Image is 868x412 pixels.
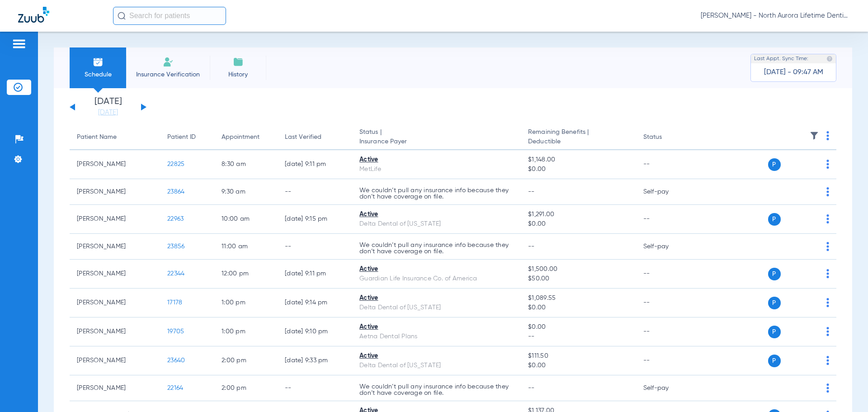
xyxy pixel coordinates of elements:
[214,150,278,179] td: 8:30 AM
[826,356,829,365] img: group-dot-blue.svg
[214,234,278,260] td: 11:00 AM
[636,346,697,375] td: --
[768,213,781,226] span: P
[70,179,160,205] td: [PERSON_NAME]
[214,260,278,289] td: 12:00 PM
[359,294,514,303] div: Active
[754,54,808,63] span: Last Appt. Sync Time:
[81,97,135,117] li: [DATE]
[278,375,352,401] td: --
[528,385,535,391] span: --
[278,179,352,205] td: --
[359,219,514,229] div: Delta Dental of [US_STATE]
[217,70,259,79] span: History
[636,150,697,179] td: --
[636,205,697,234] td: --
[826,327,829,336] img: group-dot-blue.svg
[167,299,182,306] span: 17178
[70,289,160,317] td: [PERSON_NAME]
[214,205,278,234] td: 10:00 AM
[278,317,352,346] td: [DATE] 9:10 PM
[528,332,628,341] span: --
[826,187,829,196] img: group-dot-blue.svg
[70,260,160,289] td: [PERSON_NAME]
[278,346,352,375] td: [DATE] 9:33 PM
[826,56,833,62] img: last sync help info
[77,133,117,142] div: Patient Name
[359,137,514,147] span: Insurance Payer
[222,133,259,142] div: Appointment
[118,12,126,20] img: Search Icon
[810,131,819,140] img: filter.svg
[636,375,697,401] td: Self-pay
[278,234,352,260] td: --
[167,385,183,391] span: 22164
[528,155,628,165] span: $1,148.00
[826,298,829,307] img: group-dot-blue.svg
[70,375,160,401] td: [PERSON_NAME]
[113,7,226,25] input: Search for patients
[359,242,514,255] p: We couldn’t pull any insurance info because they don’t have coverage on file.
[70,234,160,260] td: [PERSON_NAME]
[636,260,697,289] td: --
[528,265,628,274] span: $1,500.00
[528,219,628,229] span: $0.00
[528,189,535,195] span: --
[826,242,829,251] img: group-dot-blue.svg
[826,214,829,223] img: group-dot-blue.svg
[764,68,823,77] span: [DATE] - 09:47 AM
[701,11,850,20] span: [PERSON_NAME] - North Aurora Lifetime Dentistry
[359,384,514,396] p: We couldn’t pull any insurance info because they don’t have coverage on file.
[359,265,514,274] div: Active
[93,57,104,67] img: Schedule
[214,317,278,346] td: 1:00 PM
[826,384,829,393] img: group-dot-blue.svg
[70,205,160,234] td: [PERSON_NAME]
[636,317,697,346] td: --
[359,210,514,219] div: Active
[521,125,636,150] th: Remaining Benefits |
[167,133,207,142] div: Patient ID
[70,317,160,346] td: [PERSON_NAME]
[214,346,278,375] td: 2:00 PM
[826,131,829,140] img: group-dot-blue.svg
[81,108,135,117] a: [DATE]
[359,361,514,370] div: Delta Dental of [US_STATE]
[528,274,628,284] span: $50.00
[359,187,514,200] p: We couldn’t pull any insurance info because they don’t have coverage on file.
[77,133,153,142] div: Patient Name
[359,165,514,174] div: MetLife
[636,179,697,205] td: Self-pay
[278,150,352,179] td: [DATE] 9:11 PM
[214,375,278,401] td: 2:00 PM
[528,210,628,219] span: $1,291.00
[528,165,628,174] span: $0.00
[167,270,184,277] span: 22344
[222,133,270,142] div: Appointment
[826,269,829,278] img: group-dot-blue.svg
[133,70,203,79] span: Insurance Verification
[528,294,628,303] span: $1,089.55
[18,7,49,23] img: Zuub Logo
[167,189,184,195] span: 23864
[214,289,278,317] td: 1:00 PM
[768,268,781,280] span: P
[636,234,697,260] td: Self-pay
[167,357,185,364] span: 23640
[359,155,514,165] div: Active
[70,346,160,375] td: [PERSON_NAME]
[163,57,174,67] img: Manual Insurance Verification
[528,351,628,361] span: $111.50
[359,351,514,361] div: Active
[636,289,697,317] td: --
[359,303,514,313] div: Delta Dental of [US_STATE]
[278,205,352,234] td: [DATE] 9:15 PM
[768,326,781,338] span: P
[768,297,781,309] span: P
[278,289,352,317] td: [DATE] 9:14 PM
[768,355,781,367] span: P
[528,361,628,370] span: $0.00
[70,150,160,179] td: [PERSON_NAME]
[76,70,119,79] span: Schedule
[167,133,196,142] div: Patient ID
